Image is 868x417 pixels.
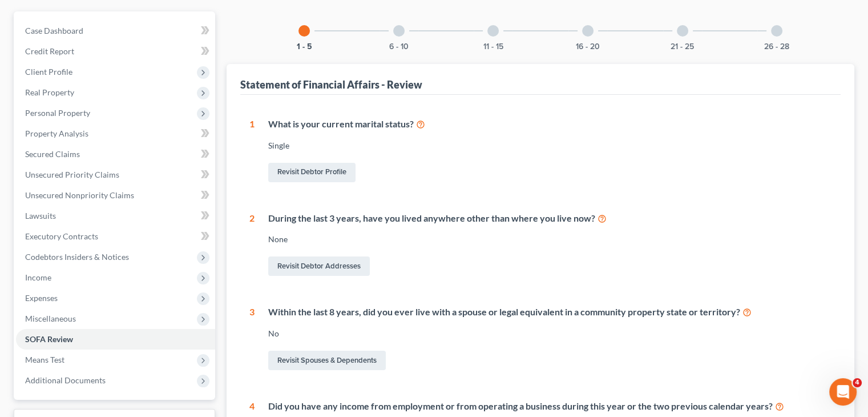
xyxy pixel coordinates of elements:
a: Revisit Debtor Addresses [268,256,370,276]
span: Miscellaneous [25,314,76,323]
span: Unsecured Nonpriority Claims [25,190,134,200]
span: Income [25,272,51,282]
div: During the last 3 years, have you lived anywhere other than where you live now? [268,212,831,225]
a: Property Analysis [16,123,215,144]
iframe: Intercom live chat [829,378,857,406]
a: Unsecured Priority Claims [16,165,215,185]
button: 11 - 15 [483,43,503,51]
span: Credit Report [25,46,74,56]
div: Single [268,140,831,151]
a: Secured Claims [16,144,215,165]
a: Revisit Debtor Profile [268,163,356,182]
button: 26 - 28 [764,43,789,51]
div: Did you have any income from employment or from operating a business during this year or the two ... [268,400,831,413]
div: None [268,234,831,245]
span: Real Property [25,87,74,97]
span: Executory Contracts [25,231,98,241]
span: Property Analysis [25,129,88,138]
div: Statement of Financial Affairs - Review [240,78,422,91]
a: Case Dashboard [16,21,215,41]
div: 2 [249,212,255,279]
button: 16 - 20 [576,43,600,51]
button: 1 - 5 [297,43,312,51]
a: Executory Contracts [16,226,215,247]
span: Secured Claims [25,149,80,159]
div: 3 [249,306,255,372]
span: Codebtors Insiders & Notices [25,252,129,262]
span: Lawsuits [25,211,56,220]
button: 6 - 10 [389,43,409,51]
div: What is your current marital status? [268,118,831,131]
a: Credit Report [16,41,215,62]
span: Unsecured Priority Claims [25,170,119,179]
a: Unsecured Nonpriority Claims [16,185,215,206]
div: No [268,328,831,339]
a: Lawsuits [16,206,215,226]
span: 4 [853,378,862,387]
button: 21 - 25 [671,43,694,51]
div: 1 [249,118,255,185]
a: SOFA Review [16,329,215,350]
span: Means Test [25,355,64,364]
span: SOFA Review [25,334,73,344]
a: Revisit Spouses & Dependents [268,351,386,370]
div: Within the last 8 years, did you ever live with a spouse or legal equivalent in a community prope... [268,306,831,319]
span: Client Profile [25,67,72,77]
span: Case Dashboard [25,26,83,35]
span: Personal Property [25,108,90,118]
span: Expenses [25,293,58,303]
span: Additional Documents [25,375,106,385]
